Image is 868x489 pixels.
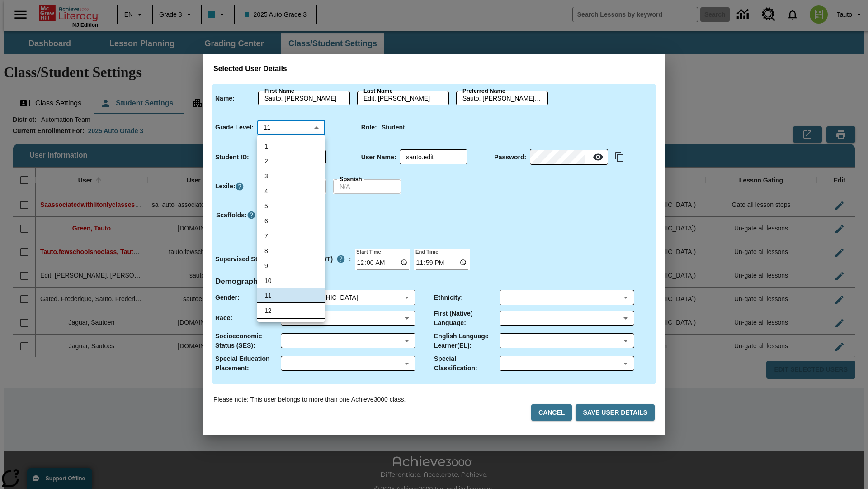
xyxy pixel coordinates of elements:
[257,139,325,154] li: 1
[257,184,325,199] li: 4
[257,229,325,244] li: 7
[257,273,325,288] li: 10
[257,244,325,259] li: 8
[257,288,325,303] li: 11
[257,303,325,318] li: 12
[257,259,325,273] li: 9
[257,199,325,214] li: 5
[257,154,325,169] li: 2
[257,214,325,229] li: 6
[257,169,325,184] li: 3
